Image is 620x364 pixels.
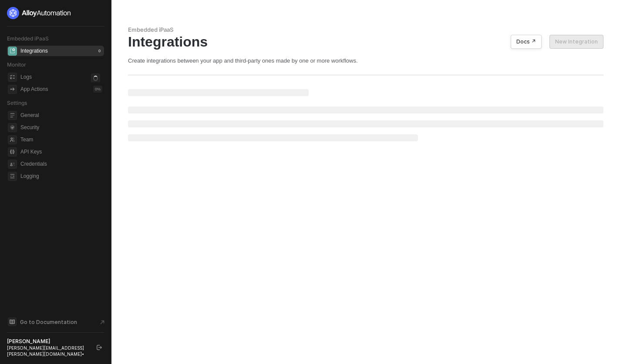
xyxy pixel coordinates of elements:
div: Docs ↗ [516,38,536,45]
span: Go to Documentation [20,318,77,326]
button: Docs ↗ [511,35,542,49]
div: Integrations [128,33,603,50]
div: Integrations [20,47,48,55]
span: Settings [7,100,27,106]
span: general [8,111,17,120]
span: Team [20,134,102,145]
div: App Actions [20,86,48,93]
div: [PERSON_NAME] [7,338,89,345]
a: Knowledge Base [7,317,104,327]
button: New Integration [549,35,603,49]
div: [PERSON_NAME][EMAIL_ADDRESS][PERSON_NAME][DOMAIN_NAME] • [7,345,89,357]
div: Embedded iPaaS [128,26,603,33]
span: Embedded iPaaS [7,35,49,42]
span: credentials [8,160,17,169]
span: Logging [20,171,102,181]
span: api-key [8,147,17,157]
img: logo [7,7,71,19]
span: logging [8,172,17,181]
span: General [20,110,102,120]
span: Monitor [7,61,26,68]
a: logo [7,7,104,19]
span: icon-logs [8,73,17,82]
span: documentation [8,317,17,326]
div: Logs [20,73,32,81]
span: Credentials [20,159,102,169]
span: team [8,135,17,144]
div: 0 [97,47,102,54]
span: document-arrow [98,318,107,327]
div: 0 % [93,86,102,93]
div: Create integrations between your app and third-party ones made by one or more workflows. [128,57,603,64]
span: Security [20,122,102,133]
span: integrations [8,47,17,56]
span: logout [97,345,102,350]
span: API Keys [20,147,102,157]
span: icon-app-actions [8,85,17,94]
span: icon-loader [91,73,100,83]
span: security [8,123,17,132]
